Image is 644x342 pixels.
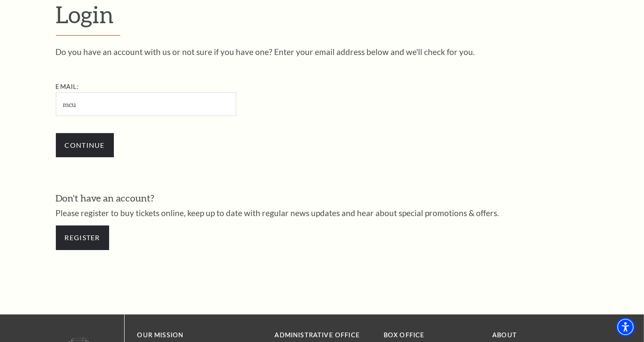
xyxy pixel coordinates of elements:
[384,330,479,341] p: BOX OFFICE
[56,209,589,217] p: Please register to buy tickets online, keep up to date with regular news updates and hear about s...
[56,83,79,90] label: Email:
[616,318,635,336] div: Accessibility Menu
[56,226,109,250] a: Register
[137,330,245,341] p: OUR MISSION
[56,0,114,28] span: Login
[275,330,371,341] p: Administrative Office
[492,331,517,339] a: About
[56,92,236,116] input: Required
[56,48,589,56] p: Do you have an account with us or not sure if you have one? Enter your email address below and we...
[56,192,589,205] h3: Don't have an account?
[56,133,114,157] input: Submit button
